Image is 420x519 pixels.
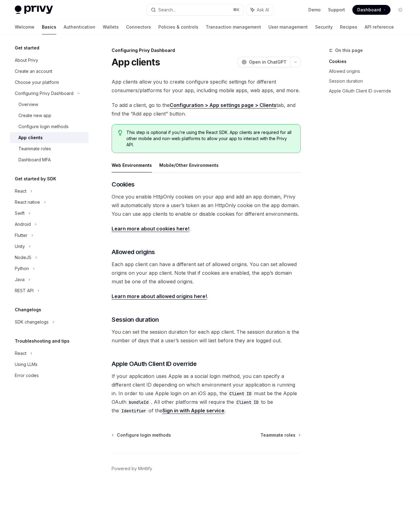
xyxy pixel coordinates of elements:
[308,7,321,13] a: Demo
[112,224,301,233] span: .
[329,76,410,86] a: Session duration
[15,243,25,250] div: Unity
[158,6,176,14] div: Search...
[112,57,160,68] h1: App clients
[112,315,159,324] span: Session duration
[15,337,69,345] h5: Troubleshooting and tips
[10,154,89,165] a: Dashboard MFA
[126,129,294,148] span: This step is optional if you’re using the React SDK. App clients are required for all other mobil...
[328,7,345,13] a: Support
[158,20,198,34] a: Policies & controls
[162,407,224,414] a: Sign in with Apple service
[15,175,56,183] h5: Get started by SDK
[249,59,287,65] span: Open in ChatGPT
[15,44,39,52] h5: Get started
[395,5,405,15] button: Toggle dark mode
[112,328,301,345] span: You can set the session duration for each app client. The session duration is the number of days ...
[15,199,40,206] div: React native
[15,265,29,272] div: Python
[315,20,333,34] a: Security
[42,20,56,34] a: Basics
[340,20,357,34] a: Recipes
[10,359,89,370] a: Using LLMs
[15,287,34,294] div: REST API
[268,20,308,34] a: User management
[15,90,73,97] div: Configuring Privy Dashboard
[118,130,122,136] svg: Tip
[257,7,269,13] span: Ask AI
[10,132,89,143] a: App clients
[15,254,31,261] div: NodeJS
[10,121,89,132] a: Configure login methods
[18,101,38,108] div: Overview
[112,192,301,218] span: Once you enable HttpOnly cookies on your app and add an app domain, Privy will automatically stor...
[112,248,155,256] span: Allowed origins
[18,112,51,119] div: Create new app
[15,350,26,357] div: React
[112,360,196,368] span: Apple OAuth Client ID override
[329,57,410,66] a: Cookies
[246,4,273,15] button: Ask AI
[15,57,38,64] div: About Privy
[117,432,171,438] span: Configure login methods
[112,101,301,118] span: To add a client, go to the tab, and find the “Add app client” button.
[10,99,89,110] a: Overview
[112,47,301,53] div: Configuring Privy Dashboard
[206,20,261,34] a: Transaction management
[15,221,31,228] div: Android
[103,20,119,34] a: Wallets
[126,399,151,406] code: bundleId
[15,361,38,368] div: Using LLMs
[352,5,390,15] a: Dashboard
[15,318,49,326] div: SDK changelogs
[15,79,59,86] div: Choose your platform
[64,20,95,34] a: Authentication
[10,143,89,154] a: Teammate roles
[18,134,43,141] div: App clients
[18,145,51,152] div: Teammate roles
[18,156,51,163] div: Dashboard MFA
[112,180,135,189] span: Cookies
[18,123,69,130] div: Configure login methods
[329,86,410,96] a: Apple OAuth Client ID override
[147,4,244,15] button: Search...⌘K
[15,187,26,195] div: React
[159,158,219,172] button: Mobile/Other Environments
[15,20,34,34] a: Welcome
[10,66,89,77] a: Create an account
[170,102,276,108] a: Configuration > App settings page > Clients
[227,390,254,397] code: Client ID
[112,372,301,415] span: If your application uses Apple as a social login method, you can specify a different client ID de...
[15,276,25,283] div: Java
[365,20,394,34] a: API reference
[15,372,39,379] div: Error codes
[112,466,152,472] a: Powered by Mintlify
[10,77,89,88] a: Choose your platform
[10,370,89,381] a: Error codes
[10,110,89,121] a: Create new app
[260,432,300,438] a: Teammate roles
[357,7,381,13] span: Dashboard
[15,6,53,14] img: light logo
[112,77,301,95] span: App clients allow you to create configure specific settings for different consumers/platforms for...
[112,432,171,438] a: Configure login methods
[260,432,295,438] span: Teammate roles
[112,292,301,301] span: .
[126,20,151,34] a: Connectors
[15,306,41,313] h5: Changelogs
[112,260,301,286] span: Each app client can have a different set of allowed origins. You can set allowed origins on your ...
[15,210,25,217] div: Swift
[119,407,149,414] code: Identifier
[15,68,52,75] div: Create an account
[335,47,363,54] span: On this page
[233,7,240,12] span: ⌘ K
[112,226,189,232] a: Learn more about cookies here!
[10,55,89,66] a: About Privy
[238,57,290,67] button: Open in ChatGPT
[234,399,261,406] code: Client ID
[329,66,410,76] a: Allowed origins
[112,158,152,172] button: Web Environments
[112,293,207,300] a: Learn more about allowed origins here!
[15,232,27,239] div: Flutter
